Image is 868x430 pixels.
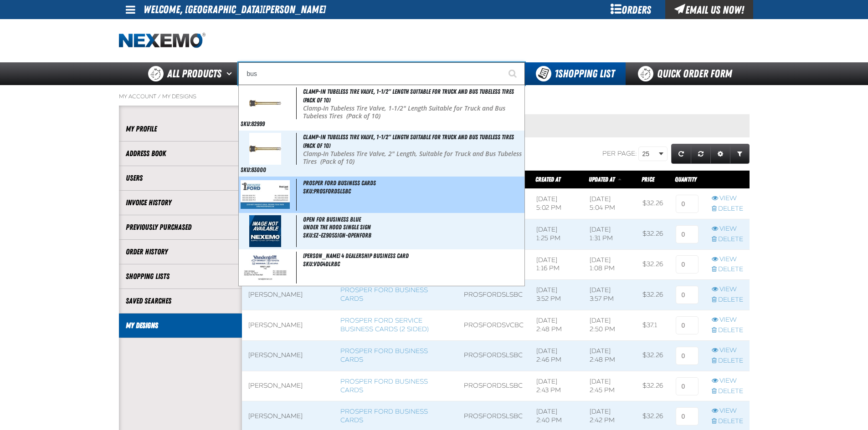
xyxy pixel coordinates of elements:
[340,347,428,364] a: Prosper Ford Business Cards
[457,371,530,401] td: ProsFordSlsBC
[676,407,699,425] input: 0
[712,296,743,304] a: Delete row action
[583,188,636,219] td: [DATE] 5:04 PM
[340,408,428,424] a: Prosper Ford Business Cards
[712,357,743,365] a: Delete row action
[676,195,699,213] input: 0
[340,317,429,333] a: Prosper Ford Service Business Cards (2 Sided)
[340,286,428,303] a: Prosper Ford Business Cards
[676,225,699,243] input: 0
[249,87,281,119] img: 606cf0df9363f907177478-Clamp-In-Tubeless-Tire-Valve.jpg
[712,194,743,203] a: View row action
[502,62,525,85] button: Start Searching
[303,150,522,166] p: Clamp-In Tubeless Tire Valve, 2" Length, Suitable for Truck and Bus Tubeless Tires (Pack of 10)
[636,188,669,219] td: $32.26
[242,280,334,310] td: [PERSON_NAME]
[636,219,669,249] td: $32.26
[583,249,636,280] td: [DATE] 1:08 PM
[675,176,697,183] span: Quantity
[242,310,334,341] td: [PERSON_NAME]
[241,253,290,281] img: 5b8433d072af7953222999-VDG4DLRBC-1.jpg
[730,144,750,164] a: Expand or Collapse Grid Filters
[241,180,290,208] img: 62ebee170b3f8783939762-ProsFordBC.jpg
[126,296,235,306] a: Saved Searches
[457,280,530,310] td: ProsFordSlsBC
[712,417,743,426] a: Delete row action
[712,225,743,233] a: View row action
[303,223,522,231] span: Under the Hood Single Sign
[535,176,560,183] a: Created At
[530,280,583,310] td: [DATE] 3:52 PM
[119,33,205,49] a: Home
[589,176,615,183] span: Updated At
[126,222,235,233] a: Previously Purchased
[636,340,669,371] td: $32.26
[712,326,743,335] a: Delete row action
[126,247,235,257] a: Order History
[158,93,161,100] span: /
[583,219,636,249] td: [DATE] 1:31 PM
[712,316,743,324] a: View row action
[642,149,657,159] span: 25
[241,166,266,173] span: SKU:83000
[457,310,530,341] td: ProsFordSvcBC
[530,219,583,249] td: [DATE] 1:25 PM
[126,320,235,331] a: My Designs
[241,120,265,127] span: SKU:82999
[636,249,669,280] td: $32.26
[676,255,699,273] input: 0
[530,371,583,401] td: [DATE] 2:43 PM
[676,286,699,304] input: 0
[303,187,351,195] span: SKU:ProsFordSlsBC
[525,62,626,85] button: You have 1 Shopping List. Open to view details
[223,62,238,85] button: Open All Products pages
[119,33,205,49] img: Nexemo logo
[636,280,669,310] td: $32.26
[712,387,743,396] a: Delete row action
[712,205,743,213] a: Delete row action
[710,144,730,164] a: Expand or Collapse Grid Settings
[303,88,514,104] span: Clamp-In Tubeless Tire Valve, 1-1/2" Length Suitable for Truck and Bus Tubeless Tires (Pack of 10)
[671,144,691,164] a: Refresh grid action
[530,249,583,280] td: [DATE] 1:16 PM
[676,377,699,395] input: 0
[602,150,637,157] span: Per page:
[303,252,409,259] span: [PERSON_NAME] 4 Dealership Business Card
[457,340,530,371] td: ProsFordSlsBC
[712,346,743,355] a: View row action
[530,188,583,219] td: [DATE] 5:02 PM
[712,377,743,385] a: View row action
[712,255,743,264] a: View row action
[712,407,743,415] a: View row action
[712,285,743,294] a: View row action
[583,371,636,401] td: [DATE] 2:45 PM
[162,93,196,100] a: My Designs
[303,216,361,223] span: Open for Business Blue
[126,197,235,208] a: Invoice History
[583,340,636,371] td: [DATE] 2:48 PM
[340,378,428,394] a: Prosper Ford Business Cards
[712,265,743,274] a: Delete row action
[126,173,235,183] a: Users
[119,93,750,100] nav: Breadcrumbs
[691,144,711,164] a: Reset grid action
[303,179,376,187] span: Prosper Ford Business Cards
[583,310,636,341] td: [DATE] 2:50 PM
[676,316,699,334] input: 0
[249,133,281,165] img: 606cf0df9363f907177478-Clamp-In-Tubeless-Tire-Valve.jpg
[626,62,749,85] a: Quick Order Form
[530,310,583,341] td: [DATE] 2:48 PM
[126,124,235,134] a: My Profile
[705,171,750,189] th: Row actions
[303,232,371,239] span: SKU:EZ-EZ905SIGN-OPENFORB
[712,235,743,244] a: Delete row action
[555,67,558,80] strong: 1
[636,371,669,401] td: $32.26
[119,93,156,100] a: My Account
[126,148,235,159] a: Address Book
[303,260,340,268] span: SKU:VDG4DLRBC
[303,133,514,149] span: Clamp-In Tubeless Tire Valve, 1-1/2" Length Suitable for Truck and Bus Tubeless Tires (Pack of 10)
[167,66,221,82] span: All Products
[530,340,583,371] td: [DATE] 2:46 PM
